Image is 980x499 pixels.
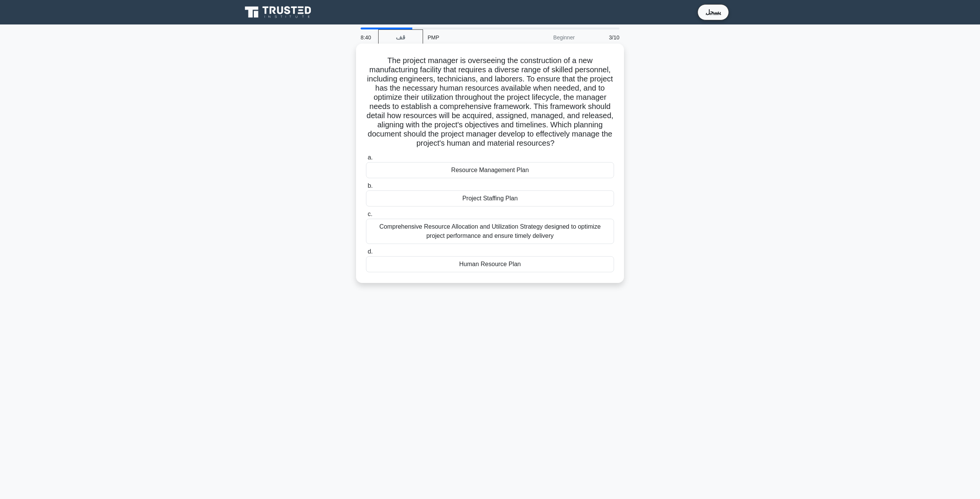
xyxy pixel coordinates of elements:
span: d. [367,248,372,255]
a: يسجل [701,7,725,17]
span: c. [367,211,372,217]
div: 3/10 [579,30,624,45]
div: Beginner [512,30,579,45]
a: قف [378,29,423,46]
span: a. [367,154,372,161]
div: PMP [423,30,512,45]
div: Human Resource Plan [366,256,614,272]
h5: The project manager is overseeing the construction of a new manufacturing facility that requires ... [365,56,615,148]
span: b. [367,182,372,189]
div: Comprehensive Resource Allocation and Utilization Strategy designed to optimize project performan... [366,219,614,244]
div: Project Staffing Plan [366,190,614,206]
div: Resource Management Plan [366,162,614,178]
div: 8:40 [356,30,378,45]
